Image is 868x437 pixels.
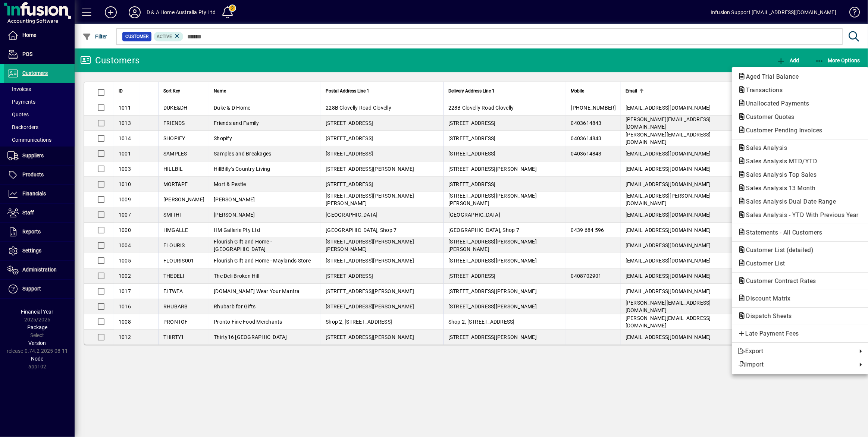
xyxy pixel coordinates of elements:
span: Statements - All Customers [738,229,826,236]
span: Import [738,360,853,369]
span: Late Payment Fees [738,329,862,338]
span: Customer Quotes [738,113,798,120]
span: Dispatch Sheets [738,312,796,320]
span: Sales Analysis Dual Date Range [738,198,840,205]
span: Unallocated Payments [738,100,813,107]
span: Discount Matrix [738,295,795,302]
span: Sales Analysis 13 Month [738,185,820,192]
span: Customer Contract Rates [738,277,820,284]
span: Customer Pending Invoices [738,127,826,134]
span: Sales Analysis MTD/YTD [738,158,821,165]
span: Aged Trial Balance [738,73,802,80]
span: Export [738,347,853,356]
span: Sales Analysis - YTD With Previous Year [738,211,862,218]
span: Sales Analysis Top Sales [738,171,820,178]
span: Customer List (detailed) [738,246,817,254]
span: Customer List [738,260,789,267]
span: Sales Analysis [738,144,791,151]
span: Transactions [738,87,786,94]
